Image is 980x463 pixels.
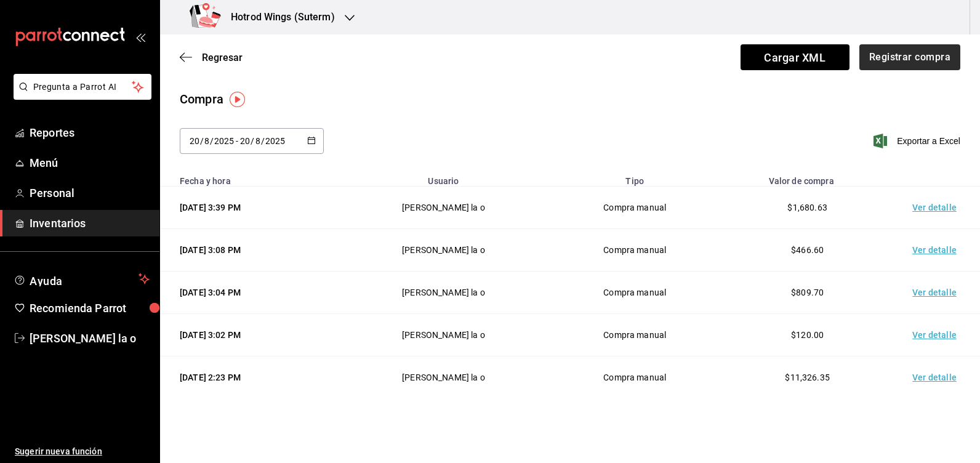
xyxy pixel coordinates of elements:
[30,185,150,201] span: Personal
[787,203,827,212] span: $1,680.63
[210,136,214,146] span: /
[876,134,960,148] button: Exportar a Excel
[894,187,980,229] td: Ver detalle
[339,314,548,356] td: [PERSON_NAME] la o
[255,136,261,146] input: Month
[548,272,721,314] td: Compra manual
[214,136,235,146] input: Year
[339,356,548,399] td: [PERSON_NAME] la o
[785,372,830,382] span: $11,326.35
[548,169,721,187] th: Tipo
[791,288,824,297] span: $809.70
[30,272,134,286] span: Ayuda
[180,329,324,341] div: [DATE] 3:02 PM
[30,215,150,231] span: Inventarios
[339,272,548,314] td: [PERSON_NAME] la o
[548,356,721,399] td: Compra manual
[859,44,960,70] button: Registrar compra
[894,272,980,314] td: Ver detalle
[548,229,721,272] td: Compra manual
[894,356,980,399] td: Ver detalle
[15,445,150,458] span: Sugerir nueva función
[251,136,254,146] span: /
[339,169,548,187] th: Usuario
[30,330,150,347] span: [PERSON_NAME] la o
[204,136,210,146] input: Month
[180,52,243,63] button: Regresar
[741,44,849,70] span: Cargar XML
[180,201,324,214] div: [DATE] 3:39 PM
[200,136,204,146] span: /
[9,89,151,102] a: Pregunta a Parrot AI
[221,10,335,25] h3: Hotrod Wings (Suterm)
[30,124,150,141] span: Reportes
[721,169,894,187] th: Valor de compra
[339,229,548,272] td: [PERSON_NAME] la o
[180,371,324,384] div: [DATE] 2:23 PM
[548,314,721,356] td: Compra manual
[30,300,150,316] span: Recomienda Parrot
[189,136,200,146] input: Day
[791,245,824,255] span: $466.60
[339,187,548,229] td: [PERSON_NAME] la o
[30,155,150,171] span: Menú
[261,136,265,146] span: /
[160,169,339,187] th: Fecha y hora
[135,32,145,42] button: open_drawer_menu
[791,330,824,340] span: $120.00
[180,90,223,108] div: Compra
[202,52,243,63] span: Regresar
[14,74,151,100] button: Pregunta a Parrot AI
[180,286,324,299] div: [DATE] 3:04 PM
[239,136,251,146] input: Day
[230,92,245,107] img: Tooltip marker
[894,314,980,356] td: Ver detalle
[180,244,324,256] div: [DATE] 3:08 PM
[236,136,238,146] span: -
[33,81,132,94] span: Pregunta a Parrot AI
[265,136,286,146] input: Year
[894,229,980,272] td: Ver detalle
[548,187,721,229] td: Compra manual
